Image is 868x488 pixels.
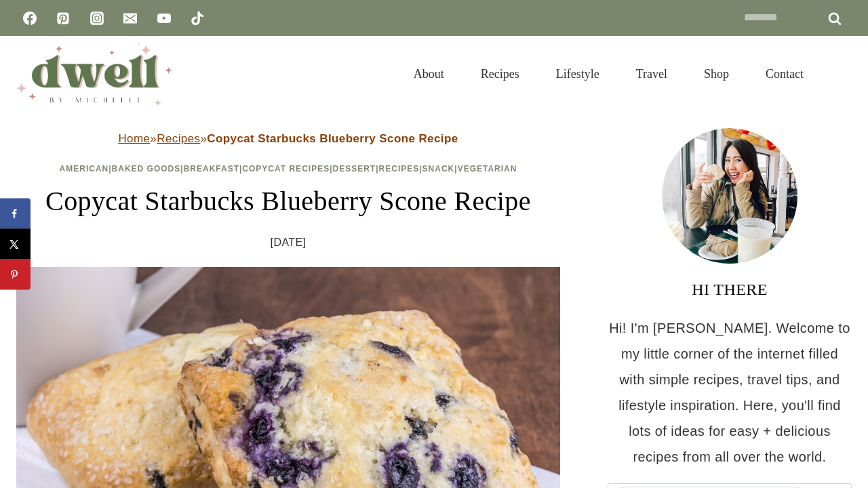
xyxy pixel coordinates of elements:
a: Baked Goods [112,164,181,174]
a: Breakfast [184,164,239,174]
a: About [395,50,462,98]
a: YouTube [151,5,178,32]
a: Contact [747,50,822,98]
img: DWELL by michelle [16,43,172,105]
a: Lifestyle [538,50,618,98]
a: Dessert [333,164,376,174]
h3: HI THERE [608,277,852,302]
a: Facebook [16,5,43,32]
a: Travel [618,50,686,98]
a: Recipes [379,164,420,174]
time: [DATE] [271,232,307,253]
p: Hi! I'm [PERSON_NAME]. Welcome to my little corner of the internet filled with simple recipes, tr... [608,315,852,470]
h1: Copycat Starbucks Blueberry Scone Recipe [16,181,560,222]
a: Recipes [157,132,200,145]
a: Home [118,132,150,145]
a: Shop [686,50,747,98]
a: Recipes [462,50,538,98]
a: American [60,164,109,174]
nav: Primary Navigation [395,50,822,98]
span: | | | | | | | [60,164,517,174]
a: Copycat Recipes [242,164,330,174]
button: View Search Form [829,62,852,85]
a: Snack [422,164,455,174]
a: TikTok [184,5,211,32]
a: Pinterest [50,5,77,32]
a: Instagram [83,5,111,32]
a: Vegetarian [458,164,517,174]
strong: Copycat Starbucks Blueberry Scone Recipe [207,132,458,145]
a: Email [117,5,144,32]
span: » » [118,132,458,145]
